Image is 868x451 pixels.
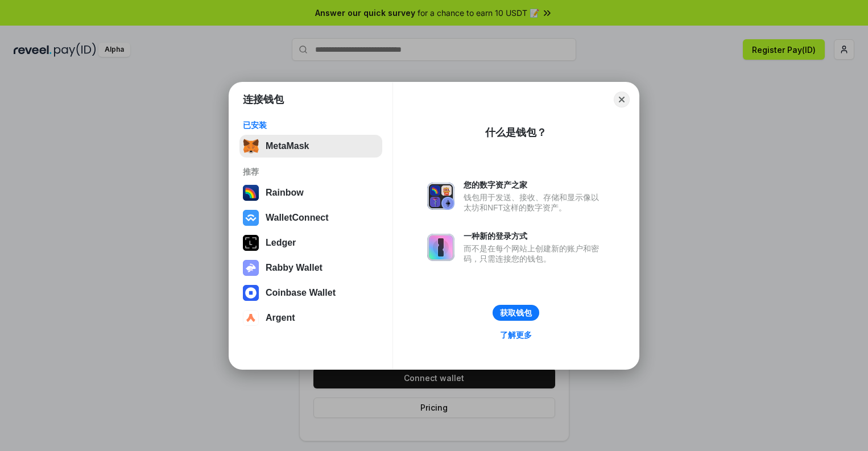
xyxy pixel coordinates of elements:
div: 获取钱包 [500,308,532,318]
button: Close [614,92,630,107]
div: 钱包用于发送、接收、存储和显示像以太坊和NFT这样的数字资产。 [464,192,605,213]
button: Ledger [239,231,382,254]
div: 已安装 [243,120,379,130]
div: 您的数字资产之家 [464,180,605,190]
img: svg+xml,%3Csvg%20width%3D%2228%22%20height%3D%2228%22%20viewBox%3D%220%200%2028%2028%22%20fill%3D... [243,310,259,326]
div: Ledger [266,238,296,248]
button: 获取钱包 [493,305,539,321]
button: Rabby Wallet [239,256,382,279]
div: 而不是在每个网站上创建新的账户和密码，只需连接您的钱包。 [464,243,605,264]
div: 一种新的登录方式 [464,231,605,241]
div: Rainbow [266,188,304,198]
img: svg+xml,%3Csvg%20xmlns%3D%22http%3A%2F%2Fwww.w3.org%2F2000%2Fsvg%22%20width%3D%2228%22%20height%3... [243,235,259,251]
img: svg+xml,%3Csvg%20fill%3D%22none%22%20height%3D%2233%22%20viewBox%3D%220%200%2035%2033%22%20width%... [243,138,259,154]
h1: 连接钱包 [243,93,284,106]
button: Coinbase Wallet [239,282,382,304]
div: WalletConnect [266,213,329,223]
img: svg+xml,%3Csvg%20xmlns%3D%22http%3A%2F%2Fwww.w3.org%2F2000%2Fsvg%22%20fill%3D%22none%22%20viewBox... [427,183,454,210]
img: svg+xml,%3Csvg%20width%3D%2228%22%20height%3D%2228%22%20viewBox%3D%220%200%2028%2028%22%20fill%3D... [243,210,259,226]
button: Rainbow [239,181,382,204]
div: 推荐 [243,167,379,177]
img: svg+xml,%3Csvg%20width%3D%22120%22%20height%3D%22120%22%20viewBox%3D%220%200%20120%20120%22%20fil... [243,185,259,201]
div: Argent [266,313,295,323]
button: Argent [239,307,382,329]
img: svg+xml,%3Csvg%20width%3D%2228%22%20height%3D%2228%22%20viewBox%3D%220%200%2028%2028%22%20fill%3D... [243,285,259,301]
div: MetaMask [266,141,309,151]
img: svg+xml,%3Csvg%20xmlns%3D%22http%3A%2F%2Fwww.w3.org%2F2000%2Fsvg%22%20fill%3D%22none%22%20viewBox... [427,234,454,261]
div: Coinbase Wallet [266,288,336,298]
img: svg+xml,%3Csvg%20xmlns%3D%22http%3A%2F%2Fwww.w3.org%2F2000%2Fsvg%22%20fill%3D%22none%22%20viewBox... [243,260,259,276]
div: Rabby Wallet [266,263,323,273]
div: 什么是钱包？ [485,126,547,139]
button: MetaMask [239,135,382,158]
button: WalletConnect [239,206,382,229]
div: 了解更多 [500,330,532,340]
a: 了解更多 [493,328,539,342]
